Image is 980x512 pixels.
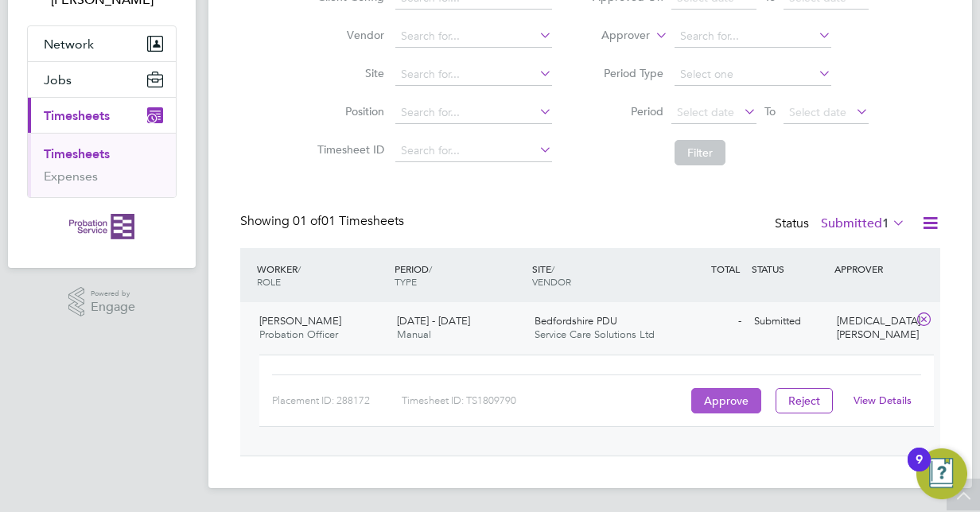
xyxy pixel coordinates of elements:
[882,215,889,231] span: 1
[313,28,384,42] label: Vendor
[532,275,571,288] span: VENDOR
[711,262,740,275] span: TOTAL
[830,308,913,348] div: [MEDICAL_DATA][PERSON_NAME]
[91,287,135,301] span: Powered by
[395,102,552,124] input: Search for...
[592,104,663,118] label: Period
[395,64,552,86] input: Search for...
[91,301,135,314] span: Engage
[391,254,528,296] div: PERIOD
[28,62,176,97] button: Jobs
[293,213,321,229] span: 01 of
[592,66,663,80] label: Period Type
[916,460,923,480] div: 9
[293,213,404,229] span: 01 Timesheets
[397,314,470,328] span: [DATE] - [DATE]
[748,308,830,335] div: Submitted
[395,25,552,48] input: Search for...
[68,287,136,317] a: Powered byEngage
[28,133,176,197] div: Timesheets
[760,101,780,122] span: To
[259,314,341,328] span: [PERSON_NAME]
[313,104,384,118] label: Position
[297,262,301,275] span: /
[397,328,431,341] span: Manual
[44,72,72,87] span: Jobs
[44,37,94,52] span: Network
[535,328,655,341] span: Service Care Solutions Ltd
[402,388,687,413] div: Timesheet ID: TS1809790
[313,66,384,80] label: Site
[691,388,761,413] button: Approve
[675,140,725,165] button: Filter
[429,262,432,275] span: /
[821,215,905,231] label: Submitted
[259,328,338,341] span: Probation Officer
[578,28,650,44] label: Approver
[253,254,391,296] div: WORKER
[395,275,417,288] span: TYPE
[775,213,908,235] div: Status
[665,308,748,335] div: -
[240,213,407,230] div: Showing
[916,448,967,499] button: Open Resource Center, 9 new notifications
[27,214,177,239] a: Go to home page
[776,388,833,413] button: Reject
[28,98,176,133] button: Timesheets
[789,105,846,119] span: Select date
[28,26,176,61] button: Network
[44,146,110,161] a: Timesheets
[272,388,402,413] div: Placement ID: 288172
[44,169,98,184] a: Expenses
[44,108,110,123] span: Timesheets
[675,64,831,86] input: Select one
[677,105,734,119] span: Select date
[748,254,830,283] div: STATUS
[830,254,913,283] div: APPROVER
[257,275,281,288] span: ROLE
[551,262,554,275] span: /
[395,140,552,162] input: Search for...
[675,25,831,48] input: Search for...
[69,214,134,239] img: probationservice-logo-retina.png
[535,314,617,328] span: Bedfordshire PDU
[854,394,912,407] a: View Details
[528,254,666,296] div: SITE
[313,142,384,157] label: Timesheet ID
